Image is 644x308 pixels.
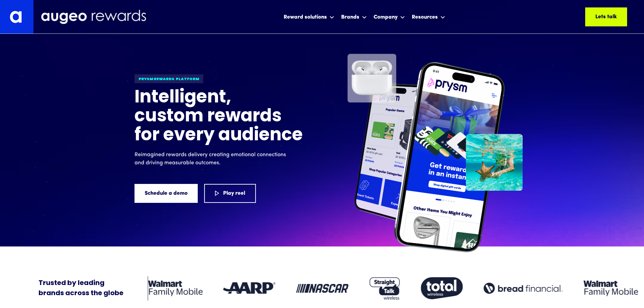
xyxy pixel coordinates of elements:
[339,8,368,26] div: Brands
[341,13,359,21] div: Brands
[585,7,627,26] a: Lets talk
[148,281,203,296] img: Client logo: Walmart Family Mobile
[284,13,327,21] div: Reward solutions
[584,281,638,296] img: Client logo: Walmart Family Mobile
[412,13,438,21] div: Resources
[410,8,447,26] div: Resources
[204,184,256,203] a: Play reel
[282,8,336,26] div: Reward solutions
[134,150,290,167] p: Reimagined rewards delivery creating emotional connections and driving measurable outcomes.
[374,13,398,21] div: Company
[39,278,123,299] div: Trusted by leading brands across the globe
[134,74,203,83] div: Prysm Rewards platform
[134,184,197,203] a: Schedule a demo
[372,8,407,26] div: Company
[134,88,303,145] h1: Intelligent, custom rewards for every audience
